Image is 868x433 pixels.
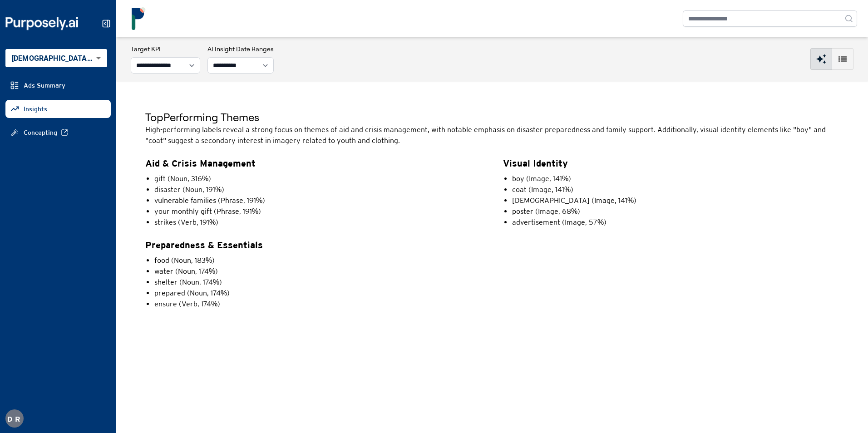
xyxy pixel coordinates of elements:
span: Concepting [24,128,57,137]
li: [DEMOGRAPHIC_DATA] (Image, 141%) [512,195,839,206]
p: High-performing labels reveal a strong focus on themes of aid and crisis management, with notable... [145,124,839,146]
img: logo [127,7,150,30]
strong: Preparedness & Essentials [145,240,263,250]
span: Ads Summary [24,81,65,90]
a: Ads Summary [5,76,111,94]
li: boy (Image, 141%) [512,173,839,184]
li: poster (Image, 68%) [512,206,839,217]
li: strikes (Verb, 191%) [154,217,481,228]
li: shelter (Noun, 174%) [154,277,481,288]
li: ensure (Verb, 174%) [154,299,481,310]
span: Insights [24,104,47,113]
h5: Top Performing Themes [145,110,839,124]
li: food (Noun, 183%) [154,255,481,266]
li: prepared (Noun, 174%) [154,288,481,299]
li: water (Noun, 174%) [154,266,481,277]
li: advertisement (Image, 57%) [512,217,839,228]
li: vulnerable families (Phrase, 191%) [154,195,481,206]
li: gift (Noun, 316%) [154,173,481,184]
div: D R [5,409,24,428]
li: coat (Image, 141%) [512,184,839,195]
strong: Visual Identity [503,158,568,168]
h3: Target KPI [131,44,200,54]
li: your monthly gift (Phrase, 191%) [154,206,481,217]
strong: Aid & Crisis Management [145,158,256,168]
h3: AI Insight Date Ranges [207,44,274,54]
button: DR [5,409,24,428]
li: disaster (Noun, 191%) [154,184,481,195]
a: Insights [5,100,111,118]
a: Concepting [5,123,111,142]
div: [DEMOGRAPHIC_DATA] World Relief [5,49,107,67]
